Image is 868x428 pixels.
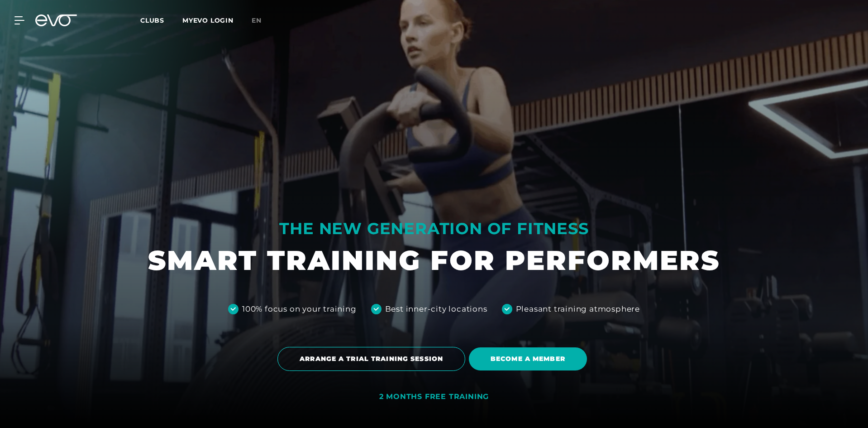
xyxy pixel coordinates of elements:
a: en [252,15,272,26]
font: 100% focus on your training [242,304,357,313]
font: Pleasant training atmosphere [516,304,640,313]
font: Best inner-city locations [385,304,487,313]
a: MYEVO LOGIN [182,16,234,24]
font: ARRANGE A TRIAL TRAINING SESSION [300,355,443,363]
font: 2 MONTHS FREE TRAINING [379,392,489,401]
font: SMART TRAINING FOR PERFORMERS [148,244,720,277]
font: THE NEW GENERATION OF FITNESS [279,219,588,238]
font: Clubs [140,16,164,24]
font: BECOME A MEMBER [491,355,565,363]
a: BECOME A MEMBER [469,341,591,377]
a: Clubs [140,16,182,24]
a: ARRANGE A TRIAL TRAINING SESSION [277,340,469,378]
font: en [252,16,262,24]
